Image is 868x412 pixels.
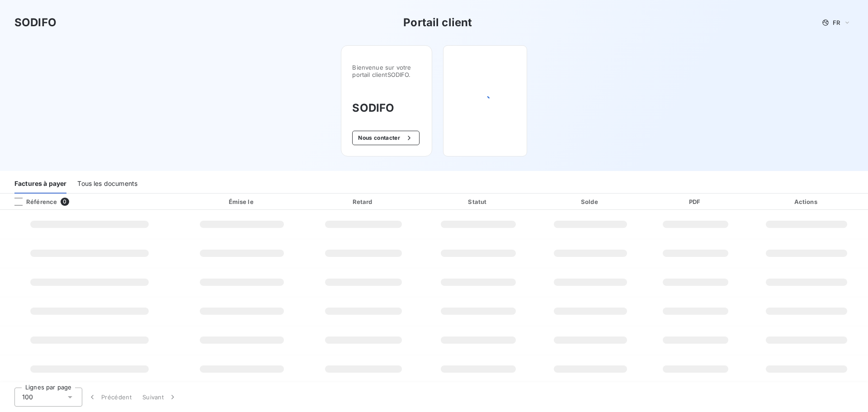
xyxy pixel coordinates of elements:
span: Bienvenue sur votre portail client SODIFO . [352,64,421,78]
div: Solde [537,197,644,206]
div: Actions [747,197,866,206]
div: Statut [423,197,533,206]
button: Nous contacter [352,131,419,145]
span: FR [833,19,840,26]
h3: Portail client [403,14,472,31]
div: Retard [307,197,420,206]
div: Factures à payer [14,175,66,194]
span: 100 [22,393,33,402]
div: Référence [7,198,57,206]
button: Suivant [137,388,183,407]
h3: SODIFO [14,14,57,31]
div: PDF [647,197,743,206]
h3: SODIFO [352,100,421,116]
div: Émise le [180,197,303,206]
button: Précédent [82,388,137,407]
div: Tous les documents [77,175,137,194]
span: 0 [61,198,69,206]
